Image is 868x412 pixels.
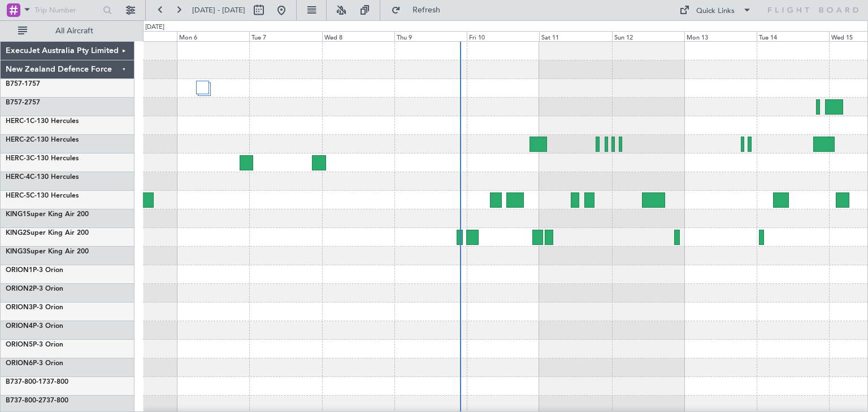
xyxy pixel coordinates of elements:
div: Tue 14 [757,31,829,41]
div: [DATE] [145,23,164,32]
a: B757-2757 [6,99,40,106]
div: Tue 7 [249,31,322,41]
span: HERC-1 [6,118,30,125]
span: ORION1 [6,267,33,274]
a: HERC-1C-130 Hercules [6,118,79,125]
button: Refresh [386,1,454,19]
span: ORION3 [6,304,33,311]
span: HERC-2 [6,137,30,143]
div: Quick Links [696,6,735,17]
div: Wed 8 [322,31,394,41]
a: KING3Super King Air 200 [6,248,89,255]
span: ORION5 [6,341,33,348]
a: B757-1757 [6,81,40,87]
a: ORION1P-3 Orion [6,267,63,274]
span: HERC-3 [6,155,30,162]
span: B757-2 [6,99,28,106]
div: Sun 12 [612,31,684,41]
span: B757-1 [6,81,28,87]
a: B737-800-2737-800 [6,397,68,404]
a: ORION3P-3 Orion [6,304,63,311]
div: Mon 6 [177,31,249,41]
span: B737-800-1 [6,379,42,385]
button: Quick Links [674,1,757,19]
a: KING2Super King Air 200 [6,230,89,236]
a: HERC-3C-130 Hercules [6,155,79,162]
span: KING2 [6,230,27,236]
span: B737-800-2 [6,397,42,404]
span: HERC-5 [6,192,30,199]
div: Sat 11 [539,31,611,41]
a: HERC-2C-130 Hercules [6,137,79,143]
span: All Aircraft [29,27,119,35]
span: KING3 [6,248,27,255]
a: ORION5P-3 Orion [6,341,63,348]
span: Refresh [403,6,450,14]
a: ORION2P-3 Orion [6,286,63,292]
a: HERC-5C-130 Hercules [6,192,79,199]
span: ORION6 [6,360,33,367]
a: KING1Super King Air 200 [6,211,89,218]
div: Fri 10 [467,31,539,41]
a: ORION4P-3 Orion [6,323,63,330]
span: ORION2 [6,286,33,292]
div: Thu 9 [394,31,467,41]
span: KING1 [6,211,27,218]
span: ORION4 [6,323,33,330]
button: All Aircraft [12,22,123,40]
div: Mon 13 [684,31,757,41]
span: [DATE] - [DATE] [192,5,245,15]
input: Trip Number [34,2,99,19]
a: HERC-4C-130 Hercules [6,174,79,181]
span: HERC-4 [6,174,30,181]
a: B737-800-1737-800 [6,379,68,385]
a: ORION6P-3 Orion [6,360,63,367]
